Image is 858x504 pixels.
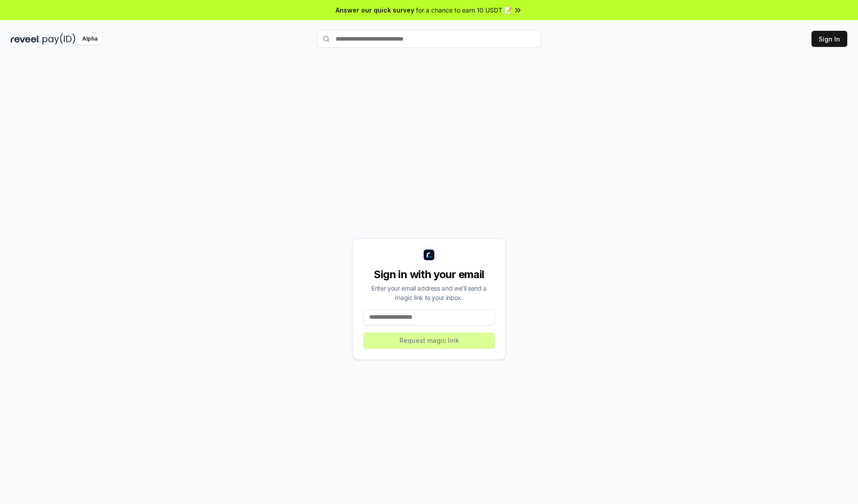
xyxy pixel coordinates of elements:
img: reveel_dark [11,33,41,45]
span: Answer our quick survey [336,5,414,15]
div: Enter your email address and we’ll send a magic link to your inbox. [363,283,495,302]
img: logo_small [424,250,434,260]
div: Alpha [77,33,102,45]
div: Sign in with your email [363,267,495,282]
button: Sign In [812,31,847,47]
span: for a chance to earn 10 USDT 📝 [416,5,512,15]
img: pay_id [42,33,76,45]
